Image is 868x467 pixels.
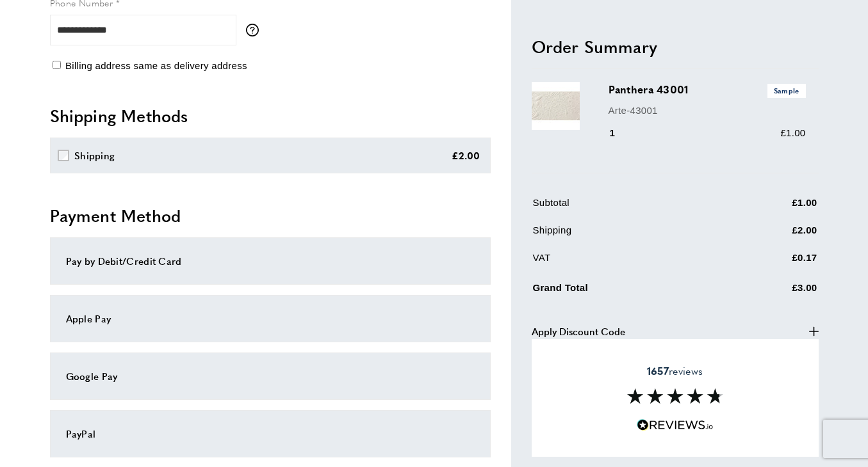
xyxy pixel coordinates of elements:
[609,102,806,118] p: Arte-43001
[50,104,491,127] h2: Shipping Methods
[66,368,475,384] div: Google Pay
[533,195,728,220] td: Subtotal
[66,253,475,269] div: Pay by Debit/Credit Card
[66,311,475,326] div: Apple Pay
[627,388,723,404] img: Reviews section
[246,24,265,36] button: More information
[50,204,491,227] h2: Payment Method
[532,82,580,130] img: Panthera 43001
[53,61,61,69] input: Billing address same as delivery address
[452,148,480,163] div: £2.00
[609,82,806,97] h3: Panthera 43001
[609,125,634,141] div: 1
[647,365,703,377] span: reviews
[532,35,819,58] h2: Order Summary
[533,250,728,275] td: VAT
[637,419,714,431] img: Reviews.io 5 stars
[729,250,817,275] td: £0.17
[647,363,669,378] strong: 1657
[66,426,475,441] div: PayPal
[74,148,115,163] div: Shipping
[532,323,625,338] span: Apply Discount Code
[780,127,805,138] span: £1.00
[729,223,817,248] td: £2.00
[729,195,817,220] td: £1.00
[729,278,817,305] td: £3.00
[533,278,728,305] td: Grand Total
[533,223,728,248] td: Shipping
[65,60,247,71] span: Billing address same as delivery address
[767,84,806,97] span: Sample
